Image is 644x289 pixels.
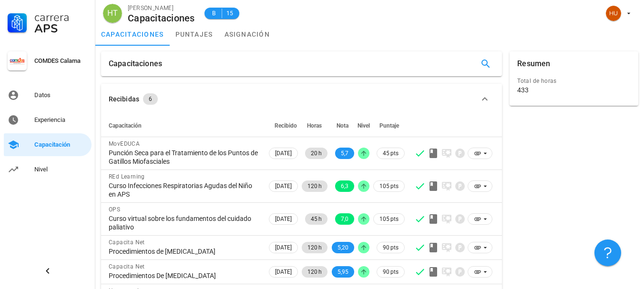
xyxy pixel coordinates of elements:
[149,93,152,105] span: 6
[103,4,122,23] div: avatar
[383,267,399,277] span: 90 pts
[101,114,267,137] th: Capacitación
[34,116,88,124] div: Experiencia
[311,213,322,225] span: 45 h
[379,181,399,191] span: 105 pts
[356,114,371,137] th: Nivel
[34,23,88,34] div: APS
[329,114,356,137] th: Nota
[128,13,195,23] div: Capacitaciones
[358,122,370,129] span: Nivel
[307,180,322,192] span: 120 h
[34,91,88,99] div: Datos
[311,148,322,159] span: 20 h
[34,57,88,65] div: COMDES Calama
[275,214,292,224] span: [DATE]
[307,266,322,278] span: 120 h
[337,122,348,129] span: Nota
[517,86,529,94] div: 433
[4,84,92,107] a: Datos
[219,23,276,46] a: asignación
[275,267,292,277] span: [DATE]
[128,3,195,13] div: [PERSON_NAME]
[95,23,170,46] a: capacitaciones
[341,180,348,192] span: 6,3
[517,51,550,76] div: Resumen
[383,243,399,252] span: 90 pts
[341,148,348,159] span: 5,7
[371,114,407,137] th: Puntaje
[383,149,399,158] span: 45 pts
[341,213,348,225] span: 7,0
[379,122,399,129] span: Puntaje
[34,166,88,173] div: Nivel
[109,271,259,280] div: Procedimientos De [MEDICAL_DATA]
[109,149,259,166] div: Punción Seca para el Tratamiento de los Puntos de Gatillos Miofasciales
[606,6,621,21] div: avatar
[307,242,322,253] span: 120 h
[34,11,88,23] div: Carrera
[4,158,92,181] a: Nivel
[307,122,322,129] span: Horas
[517,76,631,86] div: Total de horas
[337,266,348,278] span: 5,95
[34,141,88,149] div: Capacitación
[109,247,259,256] div: Procedimientos de [MEDICAL_DATA]
[275,181,292,191] span: [DATE]
[300,114,329,137] th: Horas
[109,206,120,213] span: OPS
[109,51,162,76] div: Capacitaciones
[267,114,300,137] th: Recibido
[109,263,145,270] span: Capacita Net
[275,148,292,159] span: [DATE]
[101,84,502,114] button: Recibidas 6
[275,122,297,129] span: Recibido
[109,140,140,147] span: MovEDUCA
[109,239,145,246] span: Capacita Net
[337,242,348,253] span: 5,20
[109,214,259,231] div: Curso virtual sobre los fundamentos del cuidado paliativo
[170,23,219,46] a: puntajes
[210,9,218,18] span: B
[226,9,234,18] span: 15
[109,122,142,129] span: Capacitación
[109,173,145,180] span: REd Learning
[4,133,92,156] a: Capacitación
[109,181,259,199] div: Curso Infecciones Respiratorias Agudas del Niño en APS
[109,94,139,104] div: Recibidas
[107,4,117,23] span: HT
[4,109,92,131] a: Experiencia
[275,242,292,253] span: [DATE]
[379,214,399,224] span: 105 pts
